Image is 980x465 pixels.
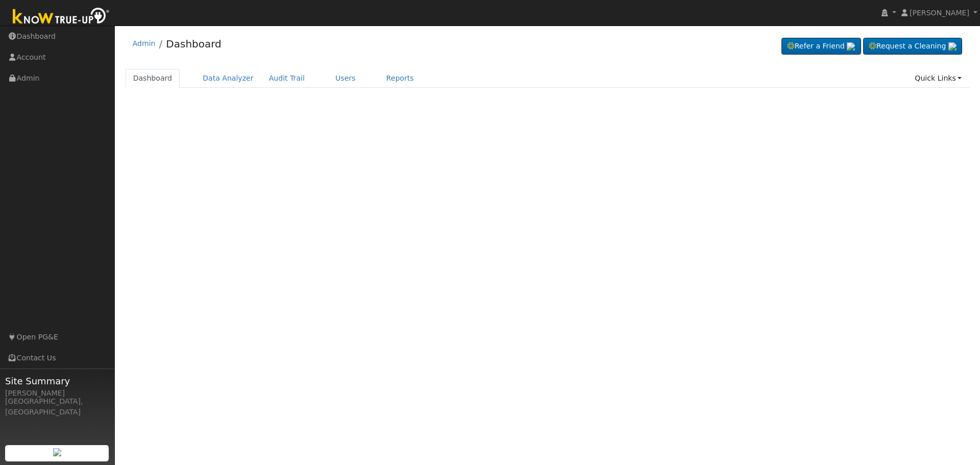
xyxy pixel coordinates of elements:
a: Refer a Friend [781,38,861,55]
a: Audit Trail [261,69,312,88]
a: Data Analyzer [195,69,261,88]
img: retrieve [847,42,855,51]
img: retrieve [948,42,957,51]
a: Dashboard [166,38,222,50]
a: Request a Cleaning [863,38,962,55]
img: Know True-Up [8,6,115,29]
div: [PERSON_NAME] [5,388,109,399]
a: Reports [379,69,422,88]
img: retrieve [53,448,61,456]
span: [PERSON_NAME] [910,9,969,17]
a: Admin [133,39,156,47]
div: [GEOGRAPHIC_DATA], [GEOGRAPHIC_DATA] [5,396,109,418]
a: Quick Links [907,69,969,88]
a: Users [328,69,363,88]
span: Site Summary [5,374,109,388]
a: Dashboard [126,69,180,88]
